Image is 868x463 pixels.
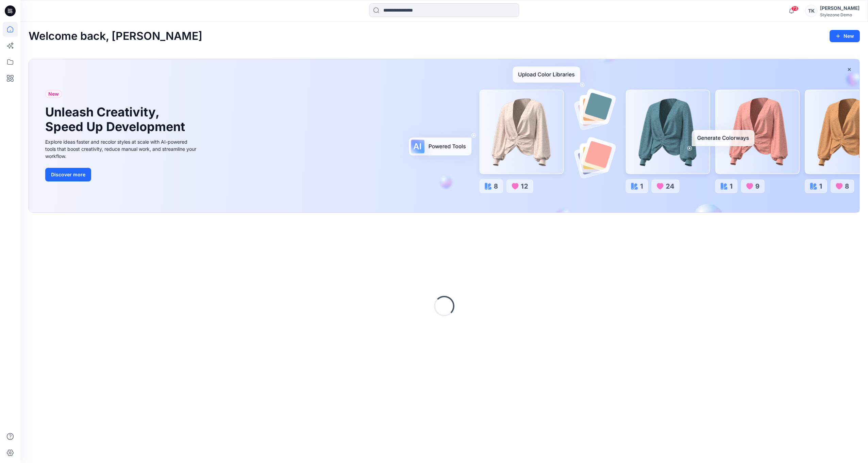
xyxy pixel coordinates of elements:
a: Discover more [45,168,198,181]
button: New [830,30,860,42]
div: [PERSON_NAME] [820,4,859,12]
div: Explore ideas faster and recolor styles at scale with AI-powered tools that boost creativity, red... [45,138,198,160]
div: TK [805,5,817,17]
h2: Welcome back, [PERSON_NAME] [29,30,202,43]
button: Discover more [45,168,91,181]
span: New [48,90,59,98]
h1: Unleash Creativity, Speed Up Development [45,105,188,134]
span: 73 [791,6,799,11]
div: Stylezone Demo [820,12,859,17]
